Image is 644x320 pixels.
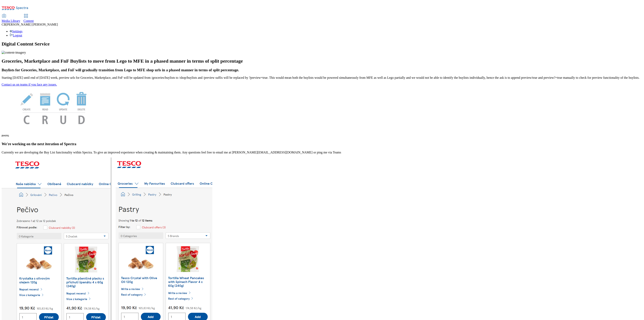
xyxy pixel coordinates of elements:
[24,14,34,23] a: Content
[2,134,642,137] h6: [DATE]
[2,151,642,154] p: Currently we are developing the Buy List functionality within Spectra. To give an improved experi...
[24,19,34,23] span: Content
[2,23,6,26] span: CB
[2,14,20,23] a: Media Library
[2,142,642,146] h3: We're working on the next iteration of Spectra
[6,23,58,26] span: [PERSON_NAME] [PERSON_NAME]
[2,51,26,54] img: content-imagery
[10,34,22,37] a: Logout
[2,58,642,64] h2: Groceries, Marketplace and FnF Buylists to move from Lego to MFE in a phased manner in terms of s...
[2,68,642,72] h3: Buylists for Groceries, Marketplace, and FnF will gradually transition from Lego to MFE shop urls...
[2,41,642,47] h1: Digital Content Service
[2,76,642,80] p: Starting [DATE] until end of [DATE] week, preview urls for Groceries, Marketplace, and FnF will b...
[2,86,106,128] img: News Image
[2,19,20,23] span: Media Library
[10,30,23,33] a: Settings
[2,83,57,86] a: Contact us on teams if you face any issues.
